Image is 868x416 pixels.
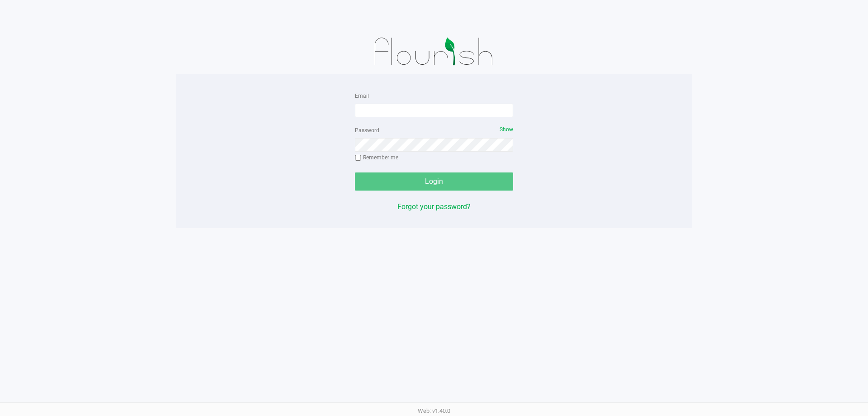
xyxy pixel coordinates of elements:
label: Remember me [355,153,398,162]
span: Show [500,126,513,133]
label: Email [355,92,369,100]
label: Password [355,126,379,134]
input: Remember me [355,155,361,161]
span: Web: v1.40.0 [418,407,450,414]
button: Forgot your password? [397,201,471,212]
